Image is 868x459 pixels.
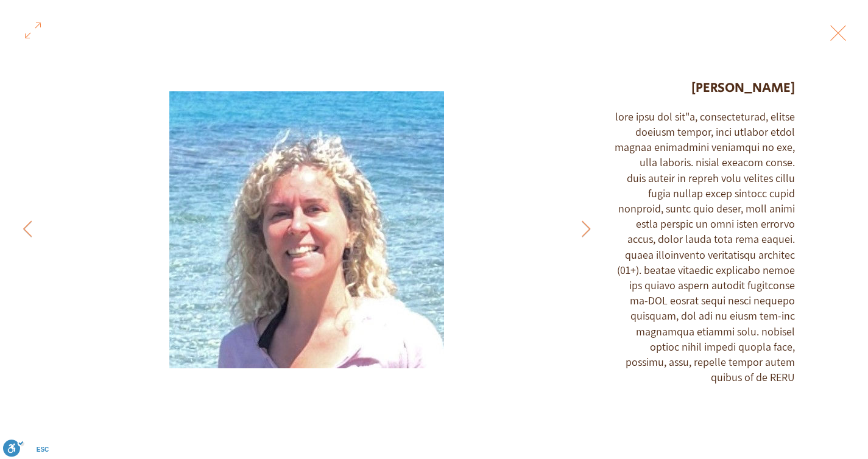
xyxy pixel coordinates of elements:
h1: [PERSON_NAME] [610,79,796,98]
div: lore ipsu dol sit"a, consecteturad, elitse doeiusm tempor, inci utlabor etdol magnaa enimadmini v... [610,109,796,385]
button: Previous Item [571,214,601,245]
button: Next Item [12,214,43,245]
button: Open in fullscreen [21,16,44,43]
button: Exit expand mode [827,18,850,45]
